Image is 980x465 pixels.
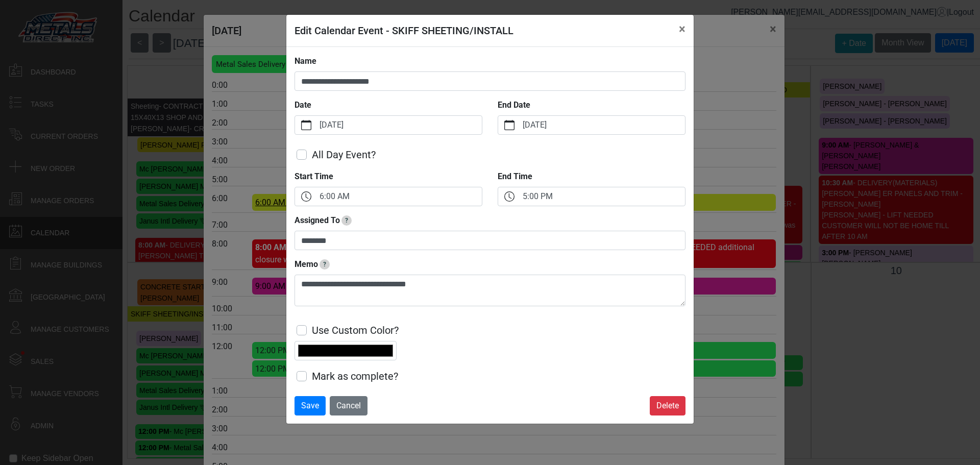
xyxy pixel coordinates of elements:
button: clock [498,187,521,206]
button: Save [295,396,326,415]
label: 5:00 PM [521,187,685,206]
svg: clock [301,191,311,202]
button: calendar [498,116,521,134]
label: Mark as complete? [312,369,398,384]
strong: End Date [498,100,530,110]
button: Close [671,15,694,43]
strong: Name [295,56,316,66]
svg: calendar [301,120,311,130]
strong: End Time [498,172,532,181]
button: Delete [650,396,685,415]
label: [DATE] [521,116,685,134]
button: calendar [295,116,317,134]
strong: Memo [295,259,318,269]
h5: Edit Calendar Event - SKIFF SHEETING/INSTALL [295,23,513,38]
svg: clock [504,191,514,202]
label: Use Custom Color? [312,323,399,338]
button: clock [295,187,317,206]
strong: Assigned To [295,215,340,225]
span: Track who this date is assigned to this date - delviery driver, install crew, etc [341,215,352,226]
label: 6:00 AM [317,187,482,206]
label: [DATE] [317,116,482,134]
span: Notes or Instructions for date - ex. 'Date was rescheduled by vendor' [320,259,330,270]
strong: Start Time [295,172,333,181]
label: All Day Event? [312,147,376,162]
strong: Date [295,100,311,110]
span: Save [301,401,319,410]
button: Cancel [330,396,367,415]
svg: calendar [504,120,514,130]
